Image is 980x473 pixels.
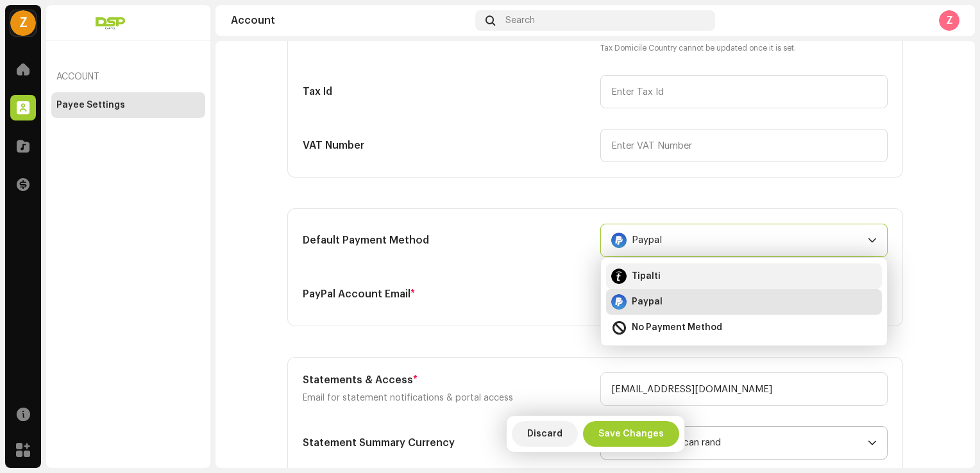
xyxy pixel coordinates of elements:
div: dropdown trigger [868,224,877,256]
re-m-nav-item: Payee Settings [51,92,205,118]
h5: Statement Summary Currency [303,435,590,451]
small: Tax Domicile Country cannot be updated once it is set. [600,42,888,54]
p: Email for statement notifications & portal access [303,390,590,406]
input: Enter VAT Number [600,129,888,162]
div: Account [231,15,470,26]
span: Discard [527,421,562,447]
span: Paypal [632,295,663,308]
ul: Option List [601,258,887,345]
h5: VAT Number [303,138,590,153]
span: No Payment Method [632,321,722,334]
span: Paypal [611,224,868,256]
h5: Tax Id [303,84,590,99]
input: Enter email [600,372,888,406]
div: Z [939,10,959,31]
li: Paypal [606,289,882,315]
div: dropdown trigger [868,427,877,459]
li: No Payment Method [606,315,882,340]
h5: Statements & Access [303,372,590,388]
input: Enter Tax Id [600,75,888,108]
button: Discard [512,421,578,447]
div: Z [10,10,36,36]
span: ZAR - South African rand [611,427,868,459]
span: Tipalti [632,270,661,283]
span: Search [505,15,535,26]
span: Save Changes [598,421,664,447]
h5: PayPal Account Email [303,286,590,302]
li: Tipalti [606,263,882,289]
span: Paypal [632,224,662,256]
h5: Default Payment Method [303,233,590,248]
re-a-nav-header: Account [51,62,205,92]
div: Payee Settings [56,100,125,110]
button: Save Changes [583,421,679,447]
